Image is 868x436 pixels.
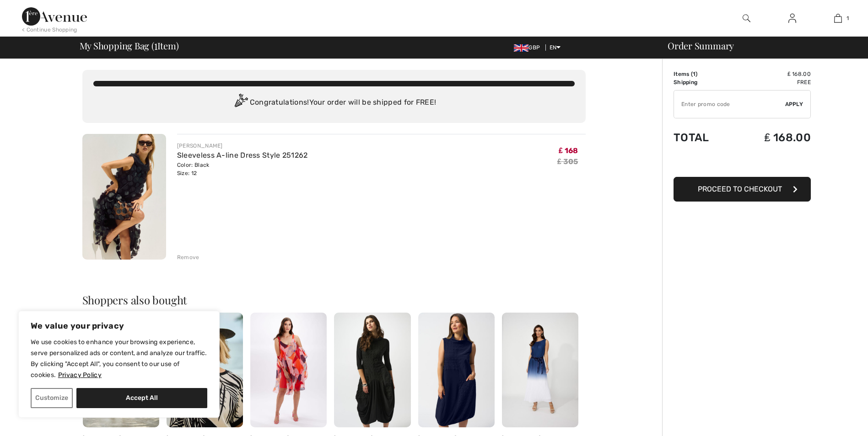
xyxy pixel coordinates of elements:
[698,185,782,193] span: Proceed to Checkout
[674,122,733,153] td: Total
[785,100,803,108] span: Apply
[815,13,860,24] a: 1
[82,134,166,260] img: Sleeveless A-line Dress Style 251262
[177,253,199,261] div: Remove
[502,313,578,427] img: Ribbon Detail Dress Style 258149
[31,320,207,331] p: We value your privacy
[743,13,750,24] img: search the website
[334,313,410,427] img: Casual Midi A-Line Dress Style 253085
[177,151,308,160] a: Sleeveless A-line Dress Style 251262
[250,313,327,427] img: Bohemian Sleeveless Mini Dress Style 246142
[788,13,796,24] img: My Info
[80,41,179,50] span: My Shopping Bag ( Item)
[657,41,863,50] div: Order Summary
[232,94,250,112] img: Congratulation2.svg
[674,90,785,118] input: Promo code
[846,14,849,22] span: 1
[733,122,811,153] td: ₤ 168.00
[733,70,811,78] td: ₤ 168.00
[31,388,73,408] button: Customize
[674,153,811,174] iframe: PayPal
[22,26,77,34] div: < Continue Shopping
[557,157,578,166] s: ₤ 305
[834,13,842,24] img: My Bag
[418,313,495,427] img: Casual Shift Dress with Pockets Style 251244
[514,44,544,51] span: GBP
[58,371,102,379] a: Privacy Policy
[674,177,811,202] button: Proceed to Checkout
[177,142,308,150] div: [PERSON_NAME]
[674,70,733,78] td: Items ( )
[177,161,308,177] div: Color: Black Size: 12
[154,39,157,51] span: 1
[559,146,578,155] span: ₤ 168
[93,94,575,112] div: Congratulations! Your order will be shipped for FREE!
[76,388,207,408] button: Accept All
[550,44,561,51] span: EN
[674,78,733,86] td: Shipping
[31,337,207,381] p: We use cookies to enhance your browsing experience, serve personalized ads or content, and analyz...
[22,7,87,26] img: 1ère Avenue
[82,294,586,305] h2: Shoppers also bought
[781,13,803,24] a: Sign In
[693,71,695,77] span: 1
[733,78,811,86] td: Free
[18,311,220,418] div: We value your privacy
[514,44,528,52] img: UK Pound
